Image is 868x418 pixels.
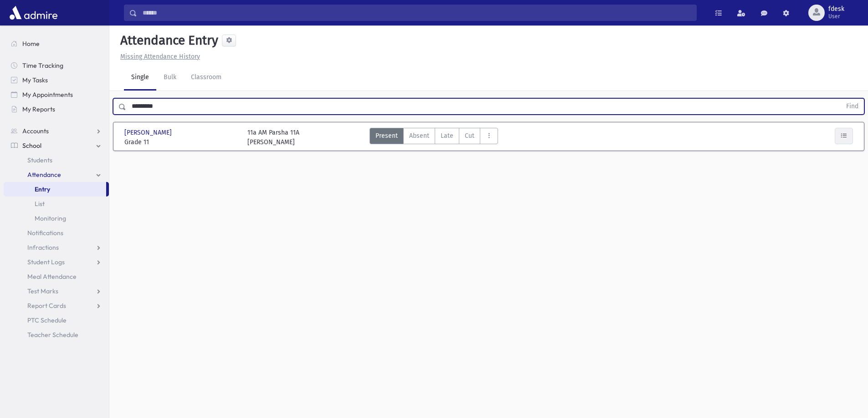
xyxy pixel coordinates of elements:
a: School [4,138,109,153]
span: Home [22,40,40,48]
span: Attendance [27,171,61,179]
a: Attendance [4,167,109,182]
a: Time Tracking [4,58,109,73]
span: Meal Attendance [27,272,77,281]
a: Monitoring [4,211,109,226]
span: My Tasks [22,76,48,84]
a: Single [124,65,156,91]
span: Cut [465,131,474,141]
a: Report Cards [4,298,109,313]
span: School [22,141,41,150]
a: Students [4,153,109,167]
span: Monitoring [35,214,66,222]
span: My Reports [22,105,55,113]
a: My Reports [4,102,109,116]
span: fdesk [828,5,844,13]
span: Time Tracking [22,61,63,70]
a: Classroom [184,65,229,91]
h5: Attendance Entry [117,33,218,48]
span: List [35,200,45,208]
a: Home [4,36,109,51]
span: Absent [409,131,429,141]
a: Accounts [4,124,109,138]
span: My Appointments [22,91,73,99]
button: Find [841,99,864,114]
a: Notifications [4,226,109,240]
span: User [828,13,844,20]
span: Late [441,131,453,141]
input: Search [137,5,696,21]
a: Meal Attendance [4,269,109,284]
span: Students [27,156,52,164]
span: [PERSON_NAME] [124,128,174,137]
span: Report Cards [27,302,66,310]
u: Missing Attendance History [120,53,200,60]
a: Missing Attendance History [117,53,200,60]
span: Grade 11 [124,137,238,147]
span: Entry [35,185,50,193]
a: Teacher Schedule [4,327,109,342]
span: Present [375,131,398,141]
span: Infractions [27,243,59,252]
a: Test Marks [4,284,109,298]
img: AdmirePro [7,4,60,22]
div: AttTypes [370,128,498,147]
span: PTC Schedule [27,316,67,324]
a: Entry [4,182,106,196]
span: Student Logs [27,258,65,266]
a: Infractions [4,240,109,255]
a: Student Logs [4,255,109,269]
a: My Tasks [4,73,109,87]
div: 11a AM Parsha 11A [PERSON_NAME] [247,128,299,147]
a: List [4,196,109,211]
a: My Appointments [4,87,109,102]
span: Notifications [27,229,63,237]
span: Test Marks [27,287,58,295]
span: Teacher Schedule [27,331,78,339]
span: Accounts [22,127,49,135]
a: Bulk [156,65,184,91]
a: PTC Schedule [4,313,109,327]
